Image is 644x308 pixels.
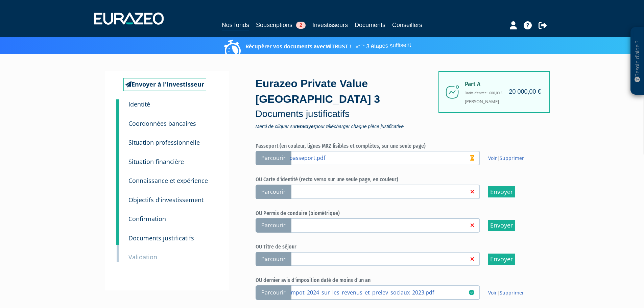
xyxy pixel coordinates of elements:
[488,254,515,265] input: Envoyer
[256,252,291,266] span: Parcourir
[256,176,536,183] h6: OU Carte d'identité (recto verso sur une seule page, en couleur)
[488,220,515,231] input: Envoyer
[355,20,385,30] a: Documents
[256,20,306,30] a: Souscriptions2
[116,110,119,131] a: 2
[355,37,411,51] span: 3 étapes suffisent
[128,100,150,108] small: Identité
[256,244,536,250] h6: OU Titre de séjour
[469,290,474,295] i: 22/07/2025 15:55
[128,215,166,223] small: Confirmation
[256,218,291,233] span: Parcourir
[116,99,119,113] a: 1
[116,128,119,149] a: 3
[226,39,411,51] p: Récupérer vos documents avec
[256,124,442,129] span: Merci de cliquer sur pour télécharger chaque pièce justificative
[392,20,422,30] a: Conseillers
[256,185,291,199] span: Parcourir
[123,78,206,91] a: Envoyer à l'investisseur
[488,186,515,197] input: Envoyer
[128,138,200,146] small: Situation professionnelle
[312,20,348,30] a: Investisseurs
[296,22,306,29] span: 2
[256,151,291,165] span: Parcourir
[488,155,497,161] a: Voir
[128,196,204,204] small: Objectifs d'investissement
[128,253,157,261] small: Validation
[116,186,119,207] a: 6
[222,20,249,31] a: Nos fonds
[297,124,315,129] strong: Envoyer
[326,43,351,50] a: MiTRUST !
[128,119,196,127] small: Coordonnées bancaires
[289,154,469,161] a: passeport.pdf
[256,210,536,216] h6: OU Permis de conduire (biométrique)
[289,289,469,295] a: impot_2024_sur_les_revenus_et_prelev_sociaux_2023.pdf
[94,13,164,25] img: 1732889491-logotype_eurazeo_blanc_rvb.png
[500,289,524,296] a: Supprimer
[634,31,641,92] p: Besoin d'aide ?
[256,277,536,283] h6: OU dernier avis d'imposition daté de moins d'un an
[128,176,208,185] small: Connaissance et expérience
[500,155,524,161] a: Supprimer
[488,289,524,296] span: |
[116,148,119,169] a: 4
[116,224,119,245] a: 8
[256,107,442,121] p: Documents justificatifs
[256,285,291,300] span: Parcourir
[116,167,119,188] a: 5
[128,158,184,166] small: Situation financière
[488,155,524,162] span: |
[488,289,497,296] a: Voir
[116,205,119,226] a: 7
[256,76,442,128] div: Eurazeo Private Value [GEOGRAPHIC_DATA] 3
[256,143,536,149] h6: Passeport (en couleur, lignes MRZ lisibles et complètes, sur une seule page)
[128,234,194,242] small: Documents justificatifs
